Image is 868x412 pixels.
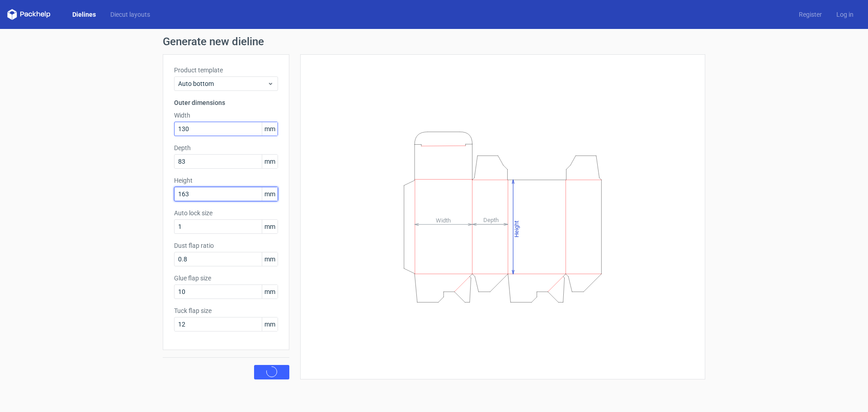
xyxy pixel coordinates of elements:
label: Product template [174,66,278,75]
label: Width [174,111,278,120]
a: Diecut layouts [103,10,157,19]
span: mm [262,155,278,168]
label: Dust flap ratio [174,241,278,250]
label: Height [174,176,278,185]
tspan: Width [436,217,451,223]
span: mm [262,252,278,266]
label: Depth [174,143,278,152]
label: Tuck flap size [174,306,278,315]
a: Log in [829,10,861,19]
span: mm [262,220,278,233]
label: Auto lock size [174,208,278,218]
label: Glue flap size [174,274,278,283]
tspan: Height [513,220,520,237]
h3: Outer dimensions [174,98,278,107]
span: mm [262,285,278,298]
a: Dielines [65,10,103,19]
span: mm [262,122,278,136]
span: mm [262,187,278,201]
a: Register [792,10,829,19]
span: Auto bottom [178,79,267,88]
h1: Generate new dieline [163,36,705,47]
tspan: Depth [483,217,499,223]
span: mm [262,317,278,331]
